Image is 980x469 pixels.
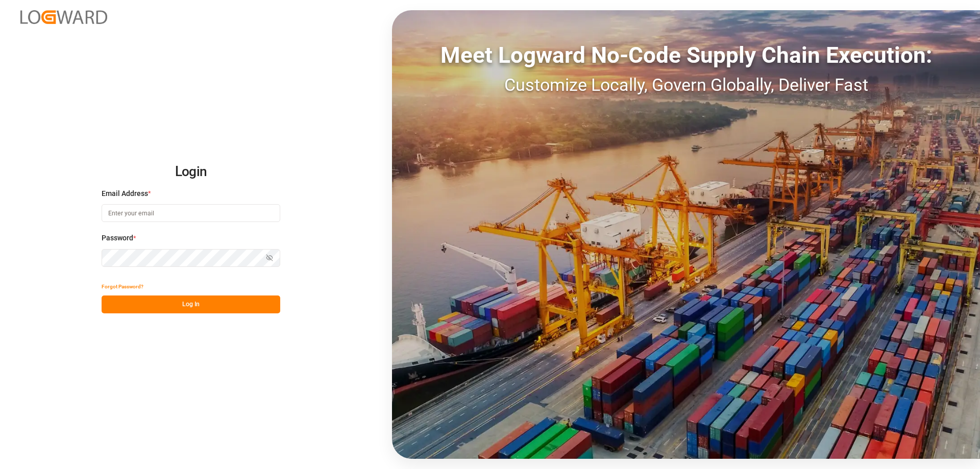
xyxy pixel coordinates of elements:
[102,295,280,313] button: Log In
[102,156,280,188] h2: Login
[20,10,107,24] img: Logward_new_orange.png
[102,233,133,243] span: Password
[102,278,143,295] button: Forgot Password?
[102,188,148,199] span: Email Address
[392,38,980,72] div: Meet Logward No-Code Supply Chain Execution:
[102,204,280,222] input: Enter your email
[392,72,980,98] div: Customize Locally, Govern Globally, Deliver Fast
